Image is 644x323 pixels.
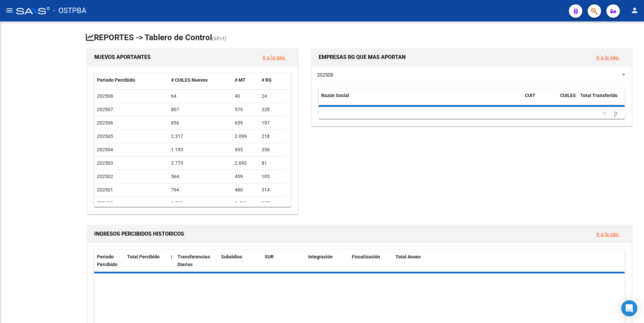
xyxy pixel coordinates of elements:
[124,250,168,272] datatable-header-cell: Total Percibido
[171,254,172,259] span: |
[97,187,113,192] span: 202501
[306,250,349,272] datatable-header-cell: Integración
[235,173,256,180] div: 459
[262,199,283,207] div: 325
[321,93,349,98] span: Razón Social
[97,147,113,152] span: 202504
[257,51,291,64] button: Ir a la pág.
[235,159,256,167] div: 2.692
[631,6,639,14] mat-icon: person
[94,250,124,272] datatable-header-cell: Período Percibido
[168,250,175,272] datatable-header-cell: |
[596,231,620,237] a: Ir a la pág.
[94,54,151,60] span: NUEVOS APORTANTES
[97,134,113,139] span: 202505
[308,254,333,259] span: Integración
[127,254,160,259] span: Total Percibido
[171,186,230,194] div: 794
[171,199,230,207] div: 1.741
[262,92,283,100] div: 24
[578,88,625,110] datatable-header-cell: Total Transferido
[262,186,283,194] div: 314
[259,73,286,87] datatable-header-cell: # RG
[171,106,230,113] div: 807
[97,77,135,83] span: Período Percibido
[171,173,230,180] div: 564
[97,254,117,267] span: Período Percibido
[262,173,283,180] div: 105
[352,254,380,259] span: Fiscalización
[171,159,230,167] div: 2.773
[395,254,421,259] span: Total Anses
[5,6,13,14] mat-icon: menu
[263,55,286,61] a: Ir a la pág.
[235,186,256,194] div: 480
[177,254,210,267] span: Transferencias Diarias
[262,250,306,272] datatable-header-cell: SUR
[525,93,535,98] span: CUIT
[349,250,393,272] datatable-header-cell: Fiscalización
[393,250,620,272] datatable-header-cell: Total Anses
[235,133,256,140] div: 2.099
[596,55,620,61] a: Ir a la pág.
[171,77,208,83] span: # CUILES Nuevos
[171,133,230,140] div: 2.317
[621,300,637,316] div: Open Intercom Messenger
[94,73,168,87] datatable-header-cell: Período Percibido
[560,93,576,98] span: CUILES
[212,35,226,42] span: (alt+t)
[591,51,625,64] button: Ir a la pág.
[262,159,283,167] div: 81
[262,119,283,127] div: 197
[235,92,256,100] div: 40
[53,3,86,18] span: - OSTPBA
[221,254,242,259] span: Subsidios
[235,119,256,127] div: 659
[97,120,113,126] span: 202506
[86,32,633,44] h1: REPORTES -> Tablero de Control
[600,109,609,117] a: go to previous page
[175,250,218,272] datatable-header-cell: Transferencias Diarias
[171,92,230,100] div: 64
[97,200,113,206] span: 202412
[522,88,557,110] datatable-header-cell: CUIT
[319,88,522,110] datatable-header-cell: Razón Social
[232,73,259,87] datatable-header-cell: # MT
[218,250,262,272] datatable-header-cell: Subsidios
[97,174,113,179] span: 202502
[235,106,256,113] div: 579
[262,133,283,140] div: 218
[557,88,578,110] datatable-header-cell: CUILES
[171,146,230,154] div: 1.193
[171,119,230,127] div: 856
[265,254,274,259] span: SUR
[97,93,113,99] span: 202508
[317,72,333,78] span: 202508
[580,93,618,98] span: Total Transferido
[319,54,406,60] span: EMPRESAS RG QUE MAS APORTAN
[262,146,283,154] div: 258
[97,160,113,166] span: 202503
[97,107,113,112] span: 202507
[611,109,621,117] a: go to next page
[235,77,246,83] span: # MT
[235,199,256,207] div: 1.416
[168,73,232,87] datatable-header-cell: # CUILES Nuevos
[94,231,184,237] span: INGRESOS PERCIBIDOS HISTORICOS
[262,106,283,113] div: 228
[235,146,256,154] div: 935
[591,228,625,240] button: Ir a la pág.
[262,77,272,83] span: # RG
